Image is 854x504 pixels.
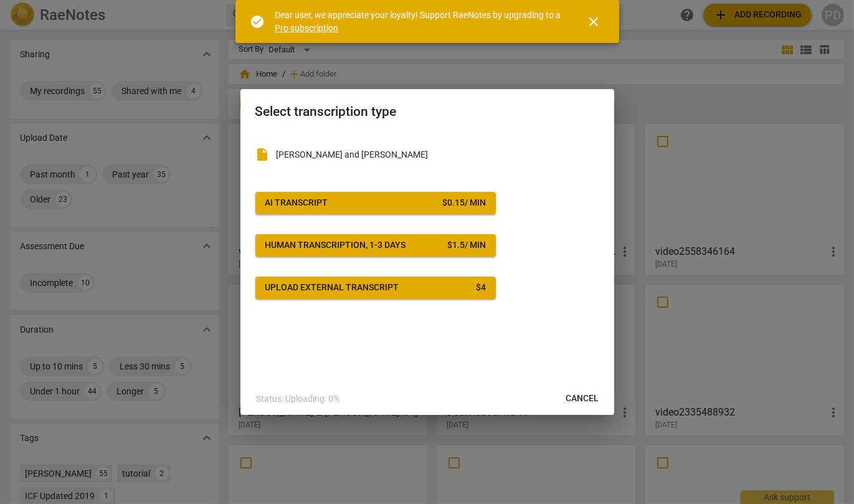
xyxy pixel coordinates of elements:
[255,104,599,120] h2: Select transcription type
[250,14,265,29] span: check_circle
[255,147,270,162] span: insert_drive_file
[257,392,340,406] p: Status: Uploading: 0%
[265,239,406,252] div: Human transcription, 1-3 days
[566,392,599,405] span: Cancel
[265,282,399,294] div: Upload external transcript
[275,9,564,34] div: Dear user, we appreciate your loyalty! Support RaeNotes by upgrading to a
[579,7,609,37] button: Close
[442,197,486,209] div: $ 0.15 / min
[275,23,339,33] a: Pro subscription
[476,282,486,294] div: $ 4
[277,148,599,161] p: Jeremy Hakansson and Paula Dyson
[587,14,602,29] span: close
[265,197,328,209] div: AI Transcript
[447,239,486,252] div: $ 1.5 / min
